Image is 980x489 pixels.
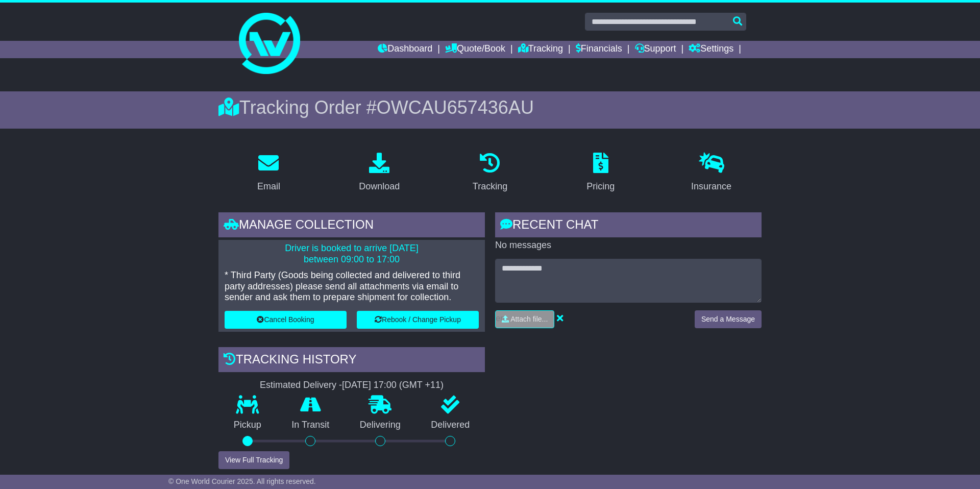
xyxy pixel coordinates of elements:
div: Insurance [691,180,731,193]
button: Send a Message [695,310,762,328]
a: Support [635,41,676,58]
div: Email [257,180,280,193]
p: In Transit [277,420,345,431]
div: Tracking history [218,347,485,375]
span: OWCAU657436AU [377,97,534,118]
div: Tracking [473,180,507,193]
a: Download [352,149,406,197]
div: Manage collection [218,212,485,240]
p: * Third Party (Goods being collected and delivered to third party addresses) please send all atta... [225,270,479,303]
div: Estimated Delivery - [218,380,485,391]
a: Dashboard [378,41,432,58]
div: Download [359,180,400,193]
button: Rebook / Change Pickup [357,311,479,329]
span: © One World Courier 2025. All rights reserved. [168,477,316,485]
button: View Full Tracking [218,451,289,469]
div: Pricing [586,180,615,193]
p: Driver is booked to arrive [DATE] between 09:00 to 17:00 [225,243,479,265]
div: Tracking Order # [218,96,762,118]
p: Pickup [218,420,277,431]
a: Financials [576,41,622,58]
a: Quote/Book [445,41,505,58]
a: Insurance [684,149,738,197]
div: RECENT CHAT [495,212,762,240]
button: Cancel Booking [225,311,347,329]
div: [DATE] 17:00 (GMT +11) [342,380,444,391]
a: Email [251,149,287,197]
a: Pricing [580,149,621,197]
a: Tracking [466,149,514,197]
p: No messages [495,240,762,251]
p: Delivered [416,420,485,431]
a: Tracking [518,41,563,58]
p: Delivering [345,420,416,431]
a: Settings [689,41,733,58]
